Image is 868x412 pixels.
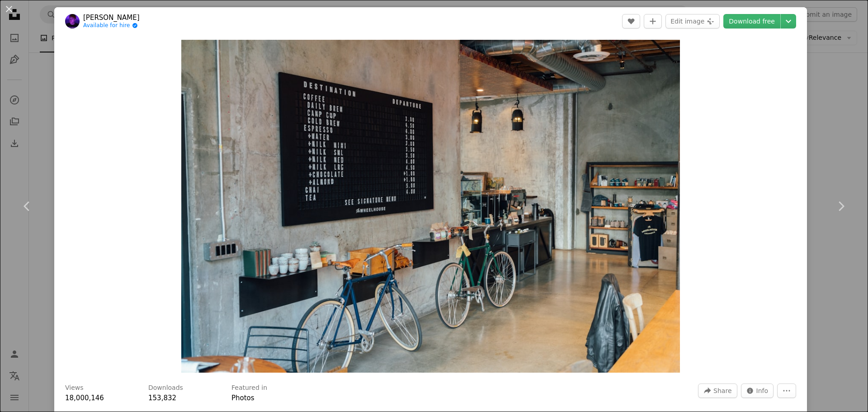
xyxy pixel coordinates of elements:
span: 153,832 [148,394,176,402]
a: [PERSON_NAME] [83,13,140,22]
a: Download free [723,14,780,28]
button: Share this image [698,384,737,398]
img: Go to Roman Bozhko's profile [65,14,80,28]
button: More Actions [777,384,796,398]
a: Photos [231,394,255,402]
span: 18,000,146 [65,394,104,402]
h3: Featured in [231,384,267,393]
button: Edit image [665,14,720,28]
a: Available for hire [83,22,140,29]
span: Info [756,384,769,398]
button: Like [622,14,640,28]
h3: Downloads [148,384,183,393]
button: Zoom in on this image [181,40,680,373]
span: Share [713,384,731,398]
button: Add to Collection [644,14,662,28]
a: Next [814,163,868,250]
button: Stats about this image [741,384,774,398]
h3: Views [65,384,84,393]
button: Choose download size [781,14,796,28]
img: two bikes parked beside wall inside room [181,40,680,373]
